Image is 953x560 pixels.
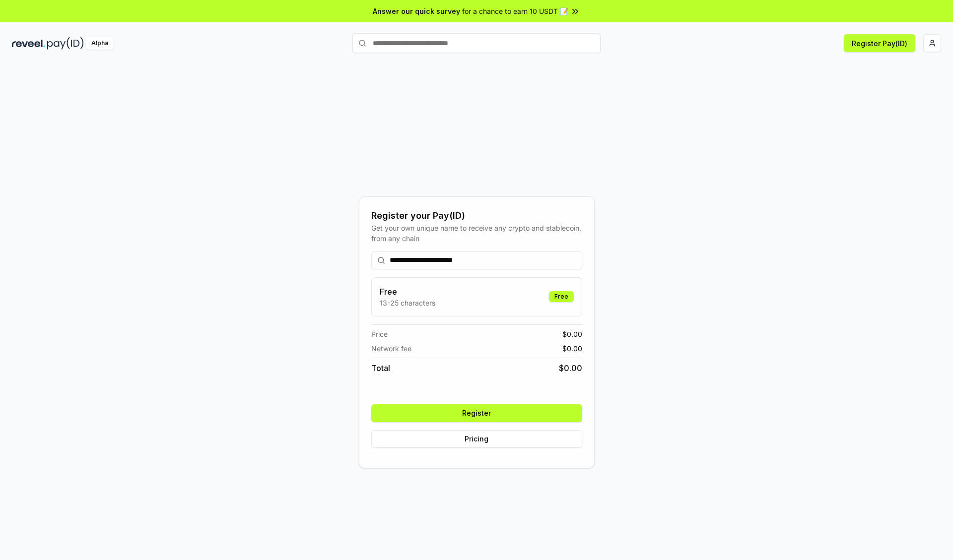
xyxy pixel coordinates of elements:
[549,291,574,302] div: Free
[559,362,582,374] span: $ 0.00
[562,343,582,354] span: $ 0.00
[380,298,435,308] p: 13-25 characters
[462,6,568,16] span: for a chance to earn 10 USDT 📝
[562,329,582,339] span: $ 0.00
[86,37,114,50] div: Alpha
[371,362,390,374] span: Total
[371,223,582,244] div: Get your own unique name to receive any crypto and stablecoin, from any chain
[371,343,411,354] span: Network fee
[371,430,582,448] button: Pricing
[47,37,84,50] img: pay_id
[12,37,45,50] img: reveel_dark
[380,286,435,298] h3: Free
[373,6,460,16] span: Answer our quick survey
[371,329,388,339] span: Price
[371,209,582,223] div: Register your Pay(ID)
[844,34,915,52] button: Register Pay(ID)
[371,404,582,422] button: Register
